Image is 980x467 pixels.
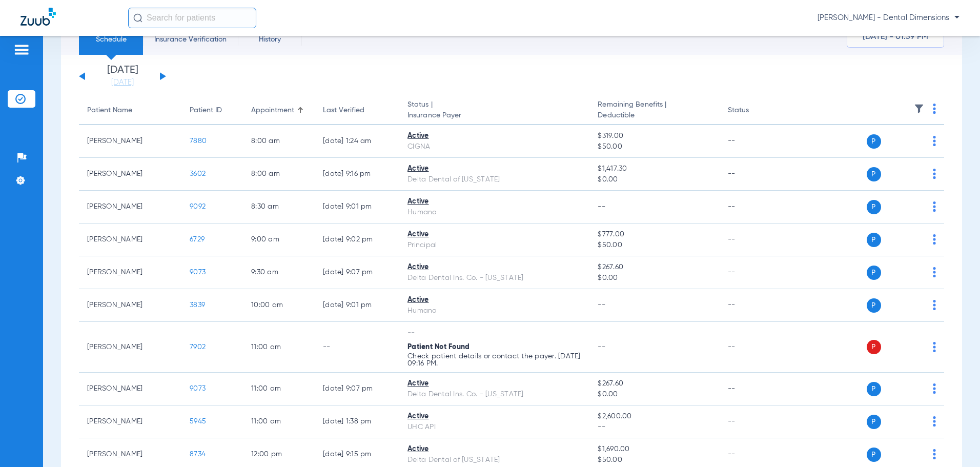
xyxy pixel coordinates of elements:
td: 10:00 AM [243,289,315,322]
span: $319.00 [598,131,711,141]
span: P [867,200,881,214]
img: group-dot-blue.svg [933,383,936,394]
iframe: Chat Widget [929,418,980,467]
span: $0.00 [598,174,711,185]
td: 11:00 AM [243,373,315,405]
span: $50.00 [598,455,711,465]
span: 3602 [190,170,206,177]
td: [DATE] 9:01 PM [315,191,399,224]
div: Active [407,444,581,455]
div: Active [407,196,581,207]
div: Active [407,164,581,174]
td: [DATE] 1:38 PM [315,405,399,438]
img: group-dot-blue.svg [933,104,936,114]
div: Patient ID [190,105,235,116]
span: $50.00 [598,141,711,152]
span: 7880 [190,137,207,145]
td: [PERSON_NAME] [79,373,181,405]
td: -- [720,405,789,438]
div: Humana [407,306,581,316]
span: -- [598,343,605,351]
img: Search Icon [133,13,142,23]
div: Last Verified [323,105,391,116]
span: P [867,340,881,354]
img: group-dot-blue.svg [933,169,936,179]
th: Status [720,96,789,125]
div: Patient Name [87,105,132,116]
span: History [246,34,294,45]
div: Active [407,411,581,422]
td: 8:30 AM [243,191,315,224]
td: [PERSON_NAME] [79,322,181,373]
td: -- [720,256,789,289]
span: $1,690.00 [598,444,711,455]
td: 8:00 AM [243,158,315,191]
td: 11:00 AM [243,322,315,373]
span: [DATE] - 01:39 PM [863,32,928,42]
div: Delta Dental Ins. Co. - [US_STATE] [407,273,581,283]
div: Patient ID [190,105,222,116]
span: 5945 [190,418,206,425]
img: group-dot-blue.svg [933,201,936,212]
img: group-dot-blue.svg [933,234,936,245]
th: Remaining Benefits | [589,96,719,125]
span: 8734 [190,451,206,458]
span: $777.00 [598,229,711,240]
div: CIGNA [407,141,581,152]
td: 9:00 AM [243,224,315,256]
span: $0.00 [598,273,711,283]
td: [PERSON_NAME] [79,125,181,158]
div: Delta Dental of [US_STATE] [407,455,581,465]
div: Active [407,131,581,141]
div: Patient Name [87,105,173,116]
td: [DATE] 1:24 AM [315,125,399,158]
span: Schedule [87,34,135,45]
th: Status | [399,96,589,125]
img: group-dot-blue.svg [933,416,936,427]
td: [DATE] 9:07 PM [315,373,399,405]
span: 9073 [190,385,206,392]
td: -- [720,158,789,191]
div: Last Verified [323,105,364,116]
span: Insurance Payer [407,110,581,121]
div: Active [407,295,581,306]
span: P [867,233,881,247]
td: [PERSON_NAME] [79,256,181,289]
div: Active [407,229,581,240]
td: [DATE] 9:07 PM [315,256,399,289]
div: Active [407,378,581,389]
div: UHC API [407,422,581,433]
span: P [867,448,881,462]
img: hamburger-icon [13,44,30,56]
td: -- [315,322,399,373]
img: Zuub Logo [21,8,56,26]
td: -- [720,373,789,405]
div: Appointment [251,105,294,116]
div: Active [407,262,581,273]
td: 9:30 AM [243,256,315,289]
td: 11:00 AM [243,405,315,438]
span: P [867,167,881,181]
div: Humana [407,207,581,218]
span: $267.60 [598,262,711,273]
span: 9092 [190,203,206,210]
span: [PERSON_NAME] - Dental Dimensions [818,13,959,23]
span: P [867,382,881,396]
span: 7902 [190,343,206,351]
img: group-dot-blue.svg [933,267,936,277]
td: [DATE] 9:01 PM [315,289,399,322]
span: 9073 [190,269,206,276]
span: P [867,134,881,149]
span: $2,600.00 [598,411,711,422]
span: $50.00 [598,240,711,251]
td: -- [720,191,789,224]
span: P [867,266,881,280]
img: group-dot-blue.svg [933,300,936,310]
td: [PERSON_NAME] [79,405,181,438]
td: [PERSON_NAME] [79,158,181,191]
span: 6729 [190,236,205,243]
img: group-dot-blue.svg [933,342,936,352]
span: Patient Not Found [407,343,469,351]
td: [DATE] 9:02 PM [315,224,399,256]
